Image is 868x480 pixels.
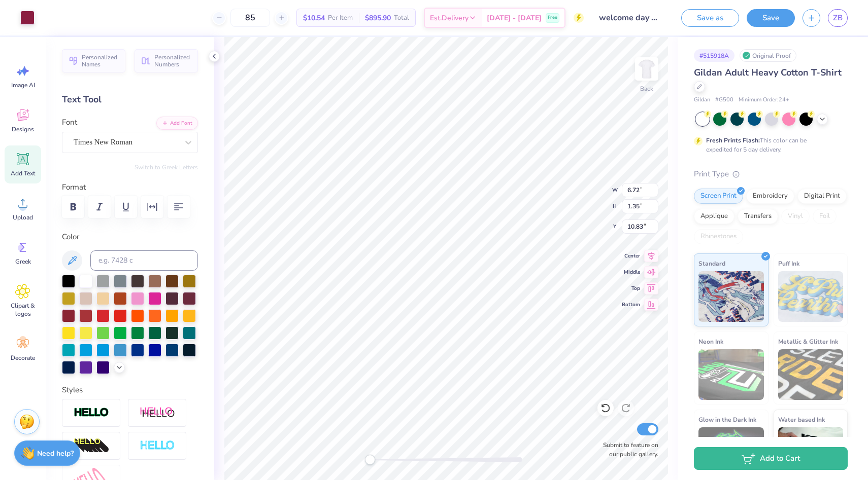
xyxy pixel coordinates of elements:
img: Shadow [140,407,175,419]
button: Save [747,9,795,27]
img: Neon Ink [698,349,764,400]
span: Standard [698,258,725,269]
div: # 515918A [694,49,735,62]
span: Est. Delivery [430,13,469,23]
img: Standard [698,271,764,322]
strong: Need help? [37,449,74,458]
div: Rhinestones [694,229,743,244]
div: Foil [813,209,837,224]
button: Switch to Greek Letters [135,163,198,171]
span: Top [622,284,640,292]
span: Gildan Adult Heavy Cotton T-Shirt [694,66,842,79]
span: Metallic & Glitter Ink [778,336,838,347]
span: [DATE] - [DATE] [487,13,542,23]
span: $10.54 [303,13,325,23]
button: Add to Cart [694,447,848,470]
button: Personalized Numbers [135,49,198,72]
div: Print Type [694,168,848,180]
span: Puff Ink [778,258,799,269]
span: Image AI [11,81,35,89]
label: Format [62,181,198,193]
div: Text Tool [62,93,198,106]
button: Add Font [156,117,198,130]
strong: Fresh Prints Flash: [706,136,760,144]
img: Metallic & Glitter Ink [778,349,844,400]
button: Personalized Names [62,49,125,72]
div: Vinyl [781,209,810,224]
label: Submit to feature on our public gallery. [597,440,658,459]
div: Accessibility label [365,455,375,465]
img: Stroke [74,407,109,419]
input: e.g. 7428 c [90,250,198,271]
span: Greek [15,257,31,266]
span: Add Text [11,169,35,177]
span: Designs [12,125,34,133]
span: Center [622,252,640,260]
span: Neon Ink [698,336,723,347]
label: Styles [62,384,83,396]
span: Gildan [694,96,710,104]
img: Glow in the Dark Ink [698,427,764,478]
span: Upload [13,213,33,221]
span: Middle [622,268,640,276]
span: Bottom [622,301,640,309]
span: Personalized Numbers [154,54,192,68]
span: Clipart & logos [6,302,40,318]
img: Puff Ink [778,271,844,322]
div: Back [640,84,653,93]
div: Digital Print [797,189,847,204]
a: ZB [828,9,848,27]
span: # G500 [715,96,733,104]
label: Font [62,117,77,128]
img: 3D Illusion [74,438,109,454]
span: Minimum Order: 24 + [739,96,789,104]
span: Free [548,14,557,21]
span: Personalized Names [82,54,119,68]
span: Water based Ink [778,414,825,425]
label: Color [62,231,198,243]
div: Applique [694,209,735,224]
span: Decorate [11,354,35,362]
div: Transfers [738,209,778,224]
span: Per Item [328,13,353,23]
button: Save as [681,9,739,27]
span: Glow in the Dark Ink [698,414,756,425]
img: Negative Space [140,440,175,452]
input: Untitled Design [591,8,666,28]
span: ZB [833,12,843,24]
div: Original Proof [740,49,796,62]
div: Embroidery [746,189,794,204]
img: Water based Ink [778,427,844,478]
div: This color can be expedited for 5 day delivery. [706,136,831,154]
span: Total [394,13,409,23]
span: $895.90 [365,13,391,23]
div: Screen Print [694,189,743,204]
input: – – [230,9,270,27]
img: Back [637,59,657,79]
